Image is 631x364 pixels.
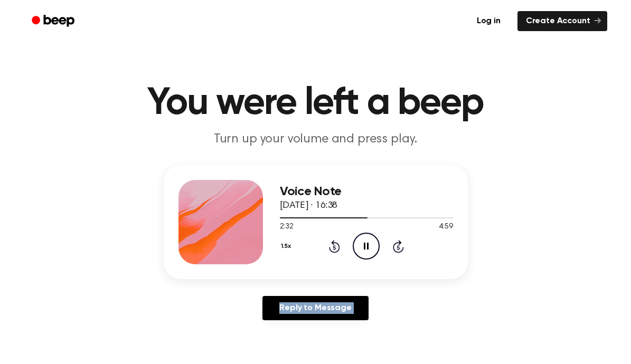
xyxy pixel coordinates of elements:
a: Create Account [517,11,607,31]
span: [DATE] · 16:38 [280,201,338,210]
h1: You were left a beep [45,84,586,122]
button: 1.5x [280,237,295,255]
h3: Voice Note [280,185,453,199]
p: Turn up your volume and press play. [113,131,519,148]
span: 4:59 [439,222,453,233]
span: 2:32 [280,222,294,233]
a: Beep [24,11,84,32]
a: Reply to Message [262,296,368,320]
a: Log in [466,9,511,33]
